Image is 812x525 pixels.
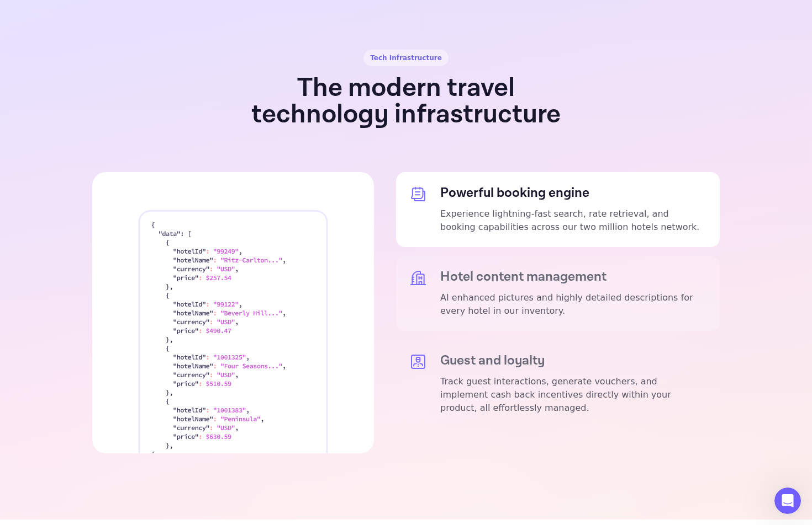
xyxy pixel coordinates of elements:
[363,50,449,66] div: Tech Infrastructure
[440,185,706,201] h5: Powerful booking engine
[440,353,706,368] h5: Guest and loyalty
[440,269,706,285] h5: Hotel content management
[440,291,706,318] p: AI enhanced pictures and highly detailed descriptions for every hotel in our inventory.
[440,375,706,415] p: Track guest interactions, generate vouchers, and implement cash back incentives directly within y...
[774,488,801,514] iframe: Intercom live chat
[238,75,575,128] h1: The modern travel technology infrastructure
[92,172,374,453] img: Advantage
[440,207,706,234] p: Experience lightning-fast search, rate retrieval, and booking capabilities across our two million...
